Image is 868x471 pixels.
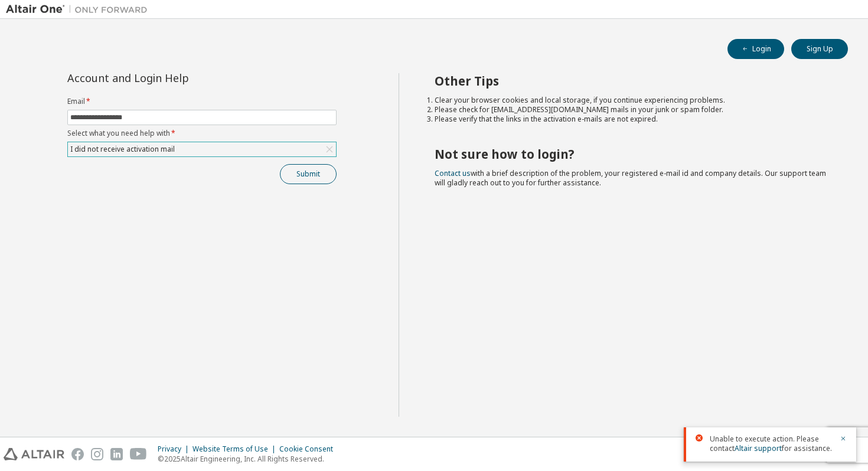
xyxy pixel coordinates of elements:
button: Login [727,39,784,59]
h2: Not sure how to login? [435,146,827,162]
div: Privacy [158,444,192,454]
li: Please check for [EMAIL_ADDRESS][DOMAIN_NAME] mails in your junk or spam folder. [435,105,827,115]
div: Account and Login Help [67,73,283,83]
img: altair_logo.svg [4,448,64,460]
a: Contact us [435,168,471,178]
span: with a brief description of the problem, your registered e-mail id and company details. Our suppo... [435,168,826,188]
label: Select what you need help with [67,129,337,138]
div: Cookie Consent [279,444,340,454]
img: instagram.svg [91,448,103,460]
li: Please verify that the links in the activation e-mails are not expired. [435,115,827,124]
span: Unable to execute action. Please contact for assistance. [710,434,833,453]
img: Altair One [6,4,154,15]
li: Clear your browser cookies and local storage, if you continue experiencing problems. [435,96,827,105]
div: Website Terms of Use [192,444,279,454]
button: Submit [280,164,337,184]
div: I did not receive activation mail [68,142,336,156]
img: facebook.svg [71,448,84,460]
label: Email [67,97,337,106]
img: youtube.svg [130,448,147,460]
button: Sign Up [791,39,848,59]
div: I did not receive activation mail [68,143,177,156]
img: linkedin.svg [110,448,123,460]
p: © 2025 Altair Engineering, Inc. All Rights Reserved. [158,454,340,464]
h2: Other Tips [435,73,827,89]
a: Altair support [735,443,782,453]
